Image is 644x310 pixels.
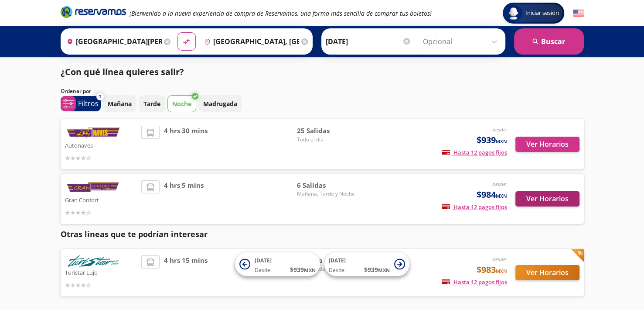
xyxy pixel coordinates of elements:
[423,31,501,52] input: Opcional
[496,138,507,145] small: MXN
[65,126,122,140] img: Autonaves
[255,266,272,274] span: Desde:
[255,257,272,264] span: [DATE]
[167,95,196,112] button: Noche
[297,126,358,136] span: 25 Salidas
[99,93,101,100] span: 1
[477,188,507,201] span: $984
[103,95,136,112] button: Mañana
[129,9,432,17] em: ¡Bienvenido a la nueva experiencia de compra de Reservamos, una forma más sencilla de comprar tus...
[235,252,320,276] button: [DATE]Desde:$939MXN
[442,203,507,211] span: Hasta 12 pagos fijos
[61,87,91,95] p: Ordenar por
[61,65,184,79] p: ¿Con qué línea quieres salir?
[297,190,358,198] span: Mañana, Tarde y Noche
[329,257,346,264] span: [DATE]
[290,265,316,274] span: $ 939
[65,180,122,194] img: Gran Confort
[139,95,165,112] button: Tarde
[201,31,299,52] input: Buscar Destino
[61,5,126,18] i: Brand Logo
[65,255,122,267] img: Turistar Lujo
[164,255,208,290] span: 4 hrs 15 mins
[514,28,584,55] button: Buscar
[108,99,132,108] p: Mañana
[297,180,358,190] span: 6 Salidas
[198,95,242,112] button: Madrugada
[172,99,191,108] p: Noche
[61,96,101,111] button: 1Filtros
[364,265,390,274] span: $ 939
[324,252,409,276] button: [DATE]Desde:$939MXN
[326,31,411,52] input: Elegir Fecha
[61,228,584,240] p: Otras lineas que te podrían interesar
[297,136,358,144] span: Todo el día
[65,194,137,205] p: Gran Confort
[492,255,507,263] em: desde:
[573,8,584,19] button: English
[164,126,208,163] span: 4 hrs 30 mins
[496,193,507,199] small: MXN
[65,267,137,277] p: Turistar Lujo
[61,5,126,21] a: Brand Logo
[203,99,237,108] p: Madrugada
[515,265,579,280] button: Ver Horarios
[492,126,507,133] em: desde:
[143,99,160,108] p: Tarde
[378,267,390,273] small: MXN
[329,266,346,274] span: Desde:
[304,267,316,273] small: MXN
[164,180,204,217] span: 4 hrs 5 mins
[78,98,99,109] p: Filtros
[477,263,507,276] span: $983
[496,268,507,274] small: MXN
[65,140,137,150] p: Autonaves
[442,278,507,286] span: Hasta 12 pagos fijos
[515,191,579,207] button: Ver Horarios
[477,134,507,147] span: $939
[522,9,562,17] span: Iniciar sesión
[442,148,507,156] span: Hasta 12 pagos fijos
[515,137,579,152] button: Ver Horarios
[492,180,507,188] em: desde:
[63,31,162,52] input: Buscar Origen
